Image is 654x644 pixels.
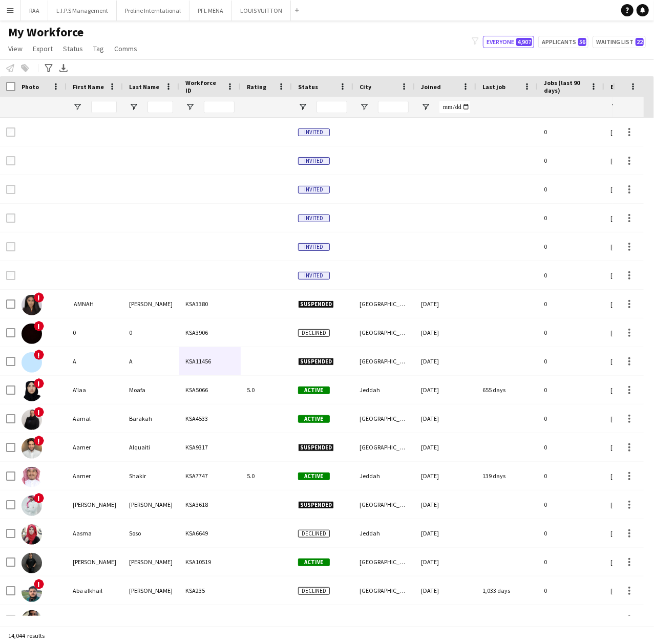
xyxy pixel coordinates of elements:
[298,444,334,452] span: Suspended
[298,387,330,394] span: Active
[421,83,441,91] span: Joined
[114,44,137,53] span: Comms
[538,204,604,232] div: 0
[57,62,70,74] app-action-btn: Export XLSX
[34,321,44,331] span: !
[415,376,476,404] div: [DATE]
[123,347,179,375] div: A
[538,576,604,605] div: 0
[415,433,476,461] div: [DATE]
[179,605,241,633] div: KSA5984
[6,271,15,280] input: Row Selection is disabled for this row (unchecked)
[298,157,330,165] span: Invited
[179,433,241,461] div: KSA9317
[67,490,123,519] div: [PERSON_NAME]
[29,42,57,55] a: Export
[34,436,44,446] span: !
[538,318,604,347] div: 0
[247,83,266,91] span: Rating
[67,462,123,490] div: Aamer
[538,347,604,375] div: 0
[415,576,476,605] div: [DATE]
[476,376,538,404] div: 655 days
[117,1,189,20] button: Proline Interntational
[353,605,415,633] div: [GEOGRAPHIC_DATA]
[179,290,241,318] div: KSA3380
[6,127,15,137] input: Row Selection is disabled for this row (unchecked)
[421,102,430,112] button: Open Filter Menu
[415,548,476,576] div: [DATE]
[415,404,476,433] div: [DATE]
[22,524,42,545] img: Aasma Soso
[298,329,330,337] span: Declined
[34,579,44,589] span: !
[353,376,415,404] div: Jeddah
[189,1,232,20] button: PFL MENA
[298,587,330,595] span: Declined
[593,36,646,48] button: Waiting list22
[123,462,179,490] div: Shakir
[298,559,330,566] span: Active
[34,493,44,503] span: !
[179,404,241,433] div: KSA4533
[298,214,330,222] span: Invited
[67,605,123,633] div: Abaas
[298,473,330,480] span: Active
[123,519,179,547] div: Soso
[232,1,291,20] button: LOUIS VUITTON
[298,83,318,91] span: Status
[67,318,123,347] div: 0
[353,433,415,461] div: [GEOGRAPHIC_DATA]
[67,433,123,461] div: Aamer
[22,496,42,516] img: Aamir Abbas
[538,490,604,519] div: 0
[22,553,42,573] img: Aayan Aamir
[538,261,604,289] div: 0
[129,102,138,112] button: Open Filter Menu
[179,548,241,576] div: KSA10519
[378,101,409,113] input: City Filter Input
[476,576,538,605] div: 1,033 days
[43,62,55,74] app-action-btn: Advanced filters
[353,490,415,519] div: [GEOGRAPHIC_DATA]
[22,381,42,401] img: A’laa Moafa
[360,83,371,91] span: City
[6,156,15,165] input: Row Selection is disabled for this row (unchecked)
[353,576,415,605] div: [GEOGRAPHIC_DATA]
[179,462,241,490] div: KSA7747
[636,38,644,46] span: 22
[353,519,415,547] div: Jeddah
[317,101,347,113] input: Status Filter Input
[185,79,222,94] span: Workforce ID
[67,548,123,576] div: [PERSON_NAME]
[179,519,241,547] div: KSA6649
[22,352,42,373] img: A A
[6,242,15,251] input: Row Selection is disabled for this row (unchecked)
[298,243,330,251] span: Invited
[123,404,179,433] div: Barakah
[538,462,604,490] div: 0
[415,490,476,519] div: [DATE]
[353,290,415,318] div: [GEOGRAPHIC_DATA]
[129,83,159,91] span: Last Name
[415,318,476,347] div: [DATE]
[179,576,241,605] div: KSA235
[298,501,334,509] span: Suspended
[34,292,44,303] span: !
[123,433,179,461] div: Alquaiti
[67,290,123,318] div: ‏ AMNAH
[544,79,586,94] span: Jobs (last 90 days)
[34,378,44,389] span: !
[482,83,505,91] span: Last job
[578,38,586,46] span: 56
[34,407,44,417] span: !
[22,295,42,315] img: ‏ AMNAH IDRIS
[538,175,604,203] div: 0
[67,404,123,433] div: Aamal
[91,101,117,113] input: First Name Filter Input
[538,548,604,576] div: 0
[298,272,330,280] span: Invited
[204,101,235,113] input: Workforce ID Filter Input
[298,300,334,308] span: Suspended
[298,530,330,538] span: Declined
